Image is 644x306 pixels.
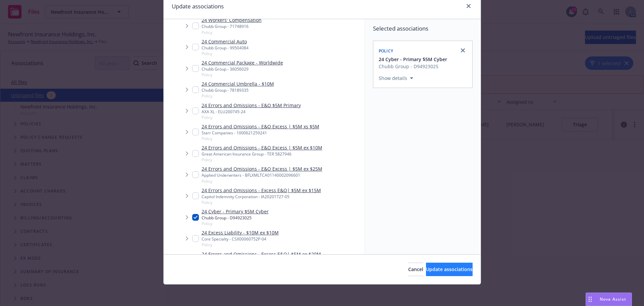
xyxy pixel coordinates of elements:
span: Policy [202,157,322,163]
a: 24 Errors and Omissions - E&O Excess | $5M ex $25M [202,165,322,172]
a: 24 Excess Liability - $10M ex $10M [202,229,279,236]
a: 24 Errors and Omissions - Excess E&O| $5M ex $15M [202,187,321,194]
span: Policy [202,93,274,99]
span: Policy [202,178,322,184]
span: Policy [202,72,283,78]
a: 24 Errors and Omissions - E&O $5M Primary [202,102,301,109]
span: Policy [202,242,279,248]
a: 24 Commercial Umbrella - $10M [202,80,274,87]
span: Cancel [408,266,423,272]
a: 24 Cyber - Primary $5M Cyber [202,208,269,215]
a: close [459,46,467,54]
div: Capitol Indemnity Corporation - IA20201727-05 [202,194,321,200]
span: Policy [202,51,249,56]
a: 24 Errors and Omissions - Excess E&O| $5M ex $20M [202,251,321,258]
a: close [465,2,473,10]
a: 24 Errors and Omissions - E&O Excess | $5M xs $5M [202,123,319,130]
a: 24 Commercial Package - Worldwide [202,59,283,66]
a: 24 Errors and Omissions - E&O Excess | $5M ex $10M [202,144,322,151]
div: AXA XL - ELU200745-24 [202,109,301,115]
a: 24 Commercial Auto [202,38,249,45]
div: Drag to move [586,293,594,306]
span: Nova Assist [600,296,626,302]
span: Policy [202,136,319,141]
div: Starr Companies - 1000621259241 [202,130,319,136]
span: Update associations [426,266,473,272]
h1: Update associations [172,2,224,11]
span: Selected associations [373,25,473,33]
span: Policy [202,221,269,226]
div: Applied Underwriters - BFLXMLTCA01140002096601 [202,172,322,178]
a: 24 Workers' Compensation [202,16,262,24]
div: Chubb Group - 71748916 [202,24,262,29]
div: Chubb Group - D94923025 [202,215,269,221]
div: Chubb Group - 99504084 [202,45,249,51]
button: Nova Assist [586,293,632,306]
span: Policy [202,200,321,205]
button: Show details [376,74,416,82]
div: Chubb Group - 36056029 [202,66,283,72]
button: Cancel [408,263,423,276]
div: Great American Insurance Group - TER 5827946 [202,151,322,157]
span: Policy [379,48,393,54]
span: Chubb Group - D94923025 [379,63,447,70]
button: Update associations [426,263,473,276]
div: Core Specialty - CSX00060752P-04 [202,236,279,242]
span: Policy [202,115,301,120]
button: 24 Cyber - Primary $5M Cyber [379,56,447,63]
div: Chubb Group - 78189335 [202,87,274,93]
span: Policy [202,30,262,35]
